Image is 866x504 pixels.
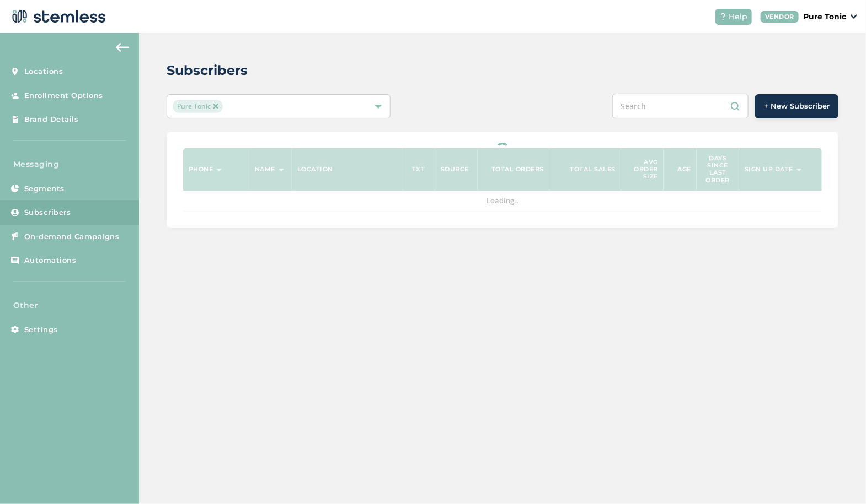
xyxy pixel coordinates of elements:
[720,13,726,20] img: icon-help-white-03924b79.svg
[24,114,79,125] span: Brand Details
[24,231,120,242] span: On-demand Campaigns
[173,100,223,113] span: Pure Tonic
[24,255,77,266] span: Automations
[729,11,747,23] span: Help
[612,94,749,118] input: Search
[9,6,106,28] img: logo-dark-0685b13c.svg
[24,90,103,101] span: Enrollment Options
[851,14,857,19] img: icon_down-arrow-small-66adaf34.svg
[803,11,846,23] p: Pure Tonic
[764,101,830,112] span: + New Subscriber
[213,104,218,109] img: icon-close-accent-8a337256.svg
[167,61,248,80] h2: Subscribers
[811,451,866,504] iframe: Chat Widget
[24,66,63,77] span: Locations
[24,207,71,218] span: Subscribers
[24,183,65,194] span: Segments
[116,43,129,52] img: icon-arrow-back-accent-c549486e.svg
[755,94,838,118] button: + New Subscriber
[761,11,799,23] div: VENDOR
[24,324,58,335] span: Settings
